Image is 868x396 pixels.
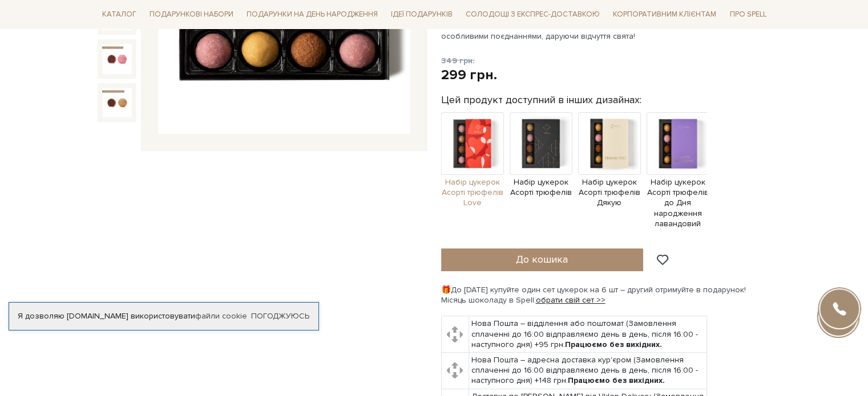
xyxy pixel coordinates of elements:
td: Нова Пошта – адресна доставка кур'єром (Замовлення сплаченні до 16:00 відправляємо день в день, п... [469,353,706,389]
b: Працюємо без вихідних. [565,340,662,349]
img: Продукт [510,112,572,175]
span: 349 грн. [441,56,475,66]
span: Набір цукерок Асорті трюфелів Дякую [578,177,641,209]
span: Ідеї подарунків [386,6,457,23]
span: Набір цукерок Асорті трюфелів Love [441,177,504,209]
span: Подарункові набори [145,6,238,23]
span: Подарунки на День народження [242,6,382,23]
a: обрати свій сет >> [536,295,605,305]
div: 299 грн. [441,66,497,84]
span: До кошика [516,253,568,266]
a: Набір цукерок Асорті трюфелів [510,138,572,198]
img: Продукт [647,112,709,175]
button: До кошика [441,248,644,271]
span: Про Spell [725,6,770,23]
a: файли cookie [195,311,247,321]
span: Каталог [98,6,141,23]
a: Корпоративним клієнтам [608,5,721,24]
label: Цей продукт доступний в інших дизайнах: [441,93,641,107]
a: Погоджуюсь [251,311,309,321]
img: Набір цукерок Асорті трюфелів до Дня народження рожевий [102,44,132,74]
img: Продукт [441,112,504,175]
span: Набір цукерок Асорті трюфелів [510,177,572,198]
a: Набір цукерок Асорті трюфелів Дякую [578,138,641,208]
a: Солодощі з експрес-доставкою [461,5,604,24]
td: Нова Пошта – відділення або поштомат (Замовлення сплаченні до 16:00 відправляємо день в день, піс... [469,316,706,353]
img: Продукт [578,112,641,175]
div: 🎁До [DATE] купуйте один сет цукерок на 6 шт – другий отримуйте в подарунок! Місяць шоколаду в Spell: [441,285,771,305]
a: Набір цукерок Асорті трюфелів Love [441,138,504,208]
span: Набір цукерок Асорті трюфелів до Дня народження лавандовий [647,177,709,229]
a: Набір цукерок Асорті трюфелів до Дня народження лавандовий [647,138,709,229]
img: Набір цукерок Асорті трюфелів до Дня народження рожевий [102,88,132,117]
b: Працюємо без вихідних. [568,375,665,385]
div: Я дозволяю [DOMAIN_NAME] використовувати [9,311,318,321]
